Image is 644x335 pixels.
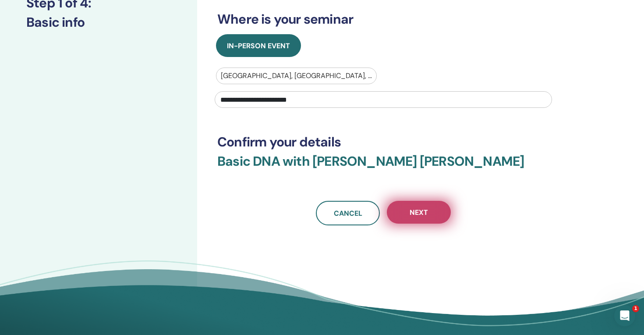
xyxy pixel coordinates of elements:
[217,134,549,150] h3: Confirm your details
[614,305,635,326] iframe: Intercom live chat
[216,34,301,57] button: In-Person Event
[217,11,549,27] h3: Where is your seminar
[387,201,451,224] button: Next
[217,153,549,180] h3: Basic DNA with [PERSON_NAME] [PERSON_NAME]
[26,14,171,30] h3: Basic info
[334,209,362,218] span: Cancel
[316,201,380,225] a: Cancel
[632,305,639,312] span: 1
[227,41,290,50] span: In-Person Event
[410,208,428,217] span: Next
